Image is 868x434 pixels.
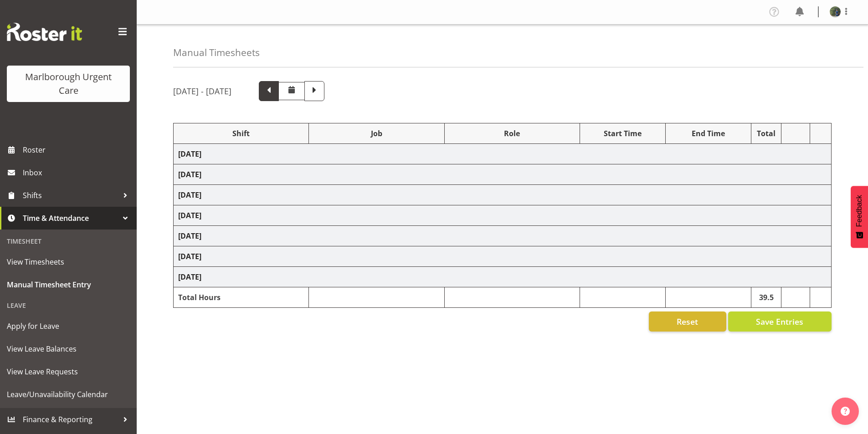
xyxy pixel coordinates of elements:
[2,360,134,383] a: View Leave Requests
[23,143,132,157] span: Roster
[585,128,661,139] div: Start Time
[174,246,832,267] td: [DATE]
[7,319,130,333] span: Apply for Leave
[841,407,850,416] img: help-xxl-2.png
[2,232,134,250] div: Timesheet
[830,6,841,17] img: gloria-varghese83ea2632f453239292d4b008d7aa8107.png
[7,365,130,378] span: View Leave Requests
[756,316,803,327] span: Save Entries
[677,316,698,327] span: Reset
[2,337,134,360] a: View Leave Balances
[751,287,781,308] td: 39.5
[174,267,832,287] td: [DATE]
[2,296,134,315] div: Leave
[23,166,132,179] span: Inbox
[174,226,832,246] td: [DATE]
[649,311,726,332] button: Reset
[174,164,832,185] td: [DATE]
[7,342,130,356] span: View Leave Balances
[174,287,309,308] td: Total Hours
[173,86,231,96] h5: [DATE] - [DATE]
[174,205,832,226] td: [DATE]
[2,315,134,337] a: Apply for Leave
[670,128,746,139] div: End Time
[178,128,304,139] div: Shift
[7,255,130,269] span: View Timesheets
[449,128,575,139] div: Role
[173,47,260,58] h4: Manual Timesheets
[16,70,121,97] div: Marlborough Urgent Care
[2,383,134,406] a: Leave/Unavailability Calendar
[7,278,130,291] span: Manual Timesheet Entry
[756,128,777,139] div: Total
[23,413,118,426] span: Finance & Reporting
[23,189,118,202] span: Shifts
[174,144,832,164] td: [DATE]
[855,195,863,227] span: Feedback
[7,388,130,401] span: Leave/Unavailability Calendar
[2,250,134,273] a: View Timesheets
[7,23,82,41] img: Rosterit website logo
[174,185,832,205] td: [DATE]
[23,211,118,225] span: Time & Attendance
[313,128,439,139] div: Job
[728,311,832,332] button: Save Entries
[851,186,868,248] button: Feedback - Show survey
[2,273,134,296] a: Manual Timesheet Entry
